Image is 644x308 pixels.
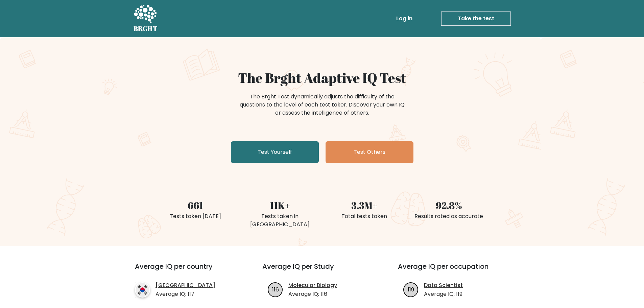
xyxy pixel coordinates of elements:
[408,285,414,293] text: 119
[326,141,413,163] a: Test Others
[157,70,487,86] h1: The Brght Adaptive IQ Test
[156,281,215,289] a: [GEOGRAPHIC_DATA]
[326,212,403,220] div: Total tests taken
[411,198,487,212] div: 92.8%
[262,262,382,279] h3: Average IQ per Study
[157,198,234,212] div: 661
[326,198,403,212] div: 3.3M+
[288,290,337,298] p: Average IQ: 116
[424,290,463,298] p: Average IQ: 119
[156,290,215,298] p: Average IQ: 117
[272,285,279,293] text: 116
[135,282,150,298] img: country
[135,262,238,279] h3: Average IQ per country
[288,281,337,289] a: Molecular Biology
[393,12,415,25] a: Log in
[411,212,487,220] div: Results rated as accurate
[398,262,517,279] h3: Average IQ per occupation
[242,198,318,212] div: 11K+
[134,3,158,34] a: BRGHT
[424,281,463,289] a: Data Scientist
[441,11,511,26] a: Take the test
[242,212,318,229] div: Tests taken in [GEOGRAPHIC_DATA]
[238,93,407,117] div: The Brght Test dynamically adjusts the difficulty of the questions to the level of each test take...
[157,212,234,220] div: Tests taken [DATE]
[134,25,158,33] h5: BRGHT
[231,141,319,163] a: Test Yourself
